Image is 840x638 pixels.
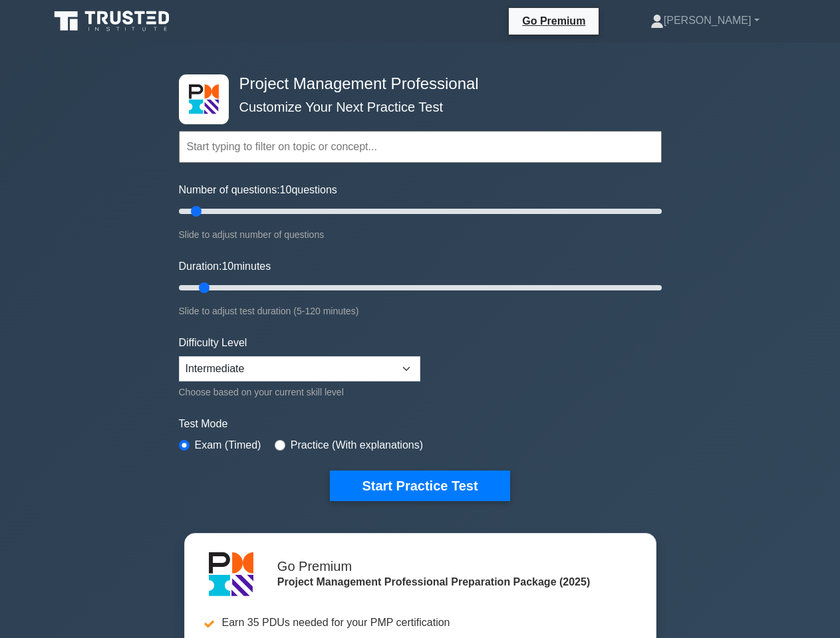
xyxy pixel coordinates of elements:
span: 10 [221,261,233,272]
label: Difficulty Level [179,335,247,351]
input: Start typing to filter on topic or concept... [179,131,662,163]
button: Start Practice Test [330,471,509,501]
label: Number of questions: questions [179,182,337,198]
div: Slide to adjust number of questions [179,227,662,243]
a: [PERSON_NAME] [619,7,791,34]
div: Choose based on your current skill level [179,384,420,400]
label: Practice (With explanations) [291,437,423,453]
h4: Project Management Professional [234,74,597,94]
a: Go Premium [514,13,593,29]
label: Exam (Timed) [195,437,261,453]
label: Duration: minutes [179,259,271,274]
div: Slide to adjust test duration (5-120 minutes) [179,303,662,319]
span: 10 [280,184,292,195]
label: Test Mode [179,416,662,432]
